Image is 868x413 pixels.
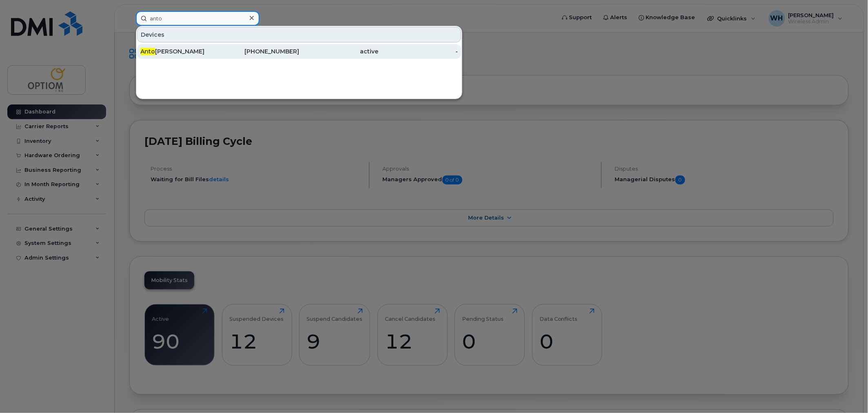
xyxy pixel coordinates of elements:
a: Anto[PERSON_NAME][PHONE_NUMBER]active- [137,44,461,59]
div: - [379,47,458,56]
div: Devices [137,27,461,42]
div: active [299,47,379,56]
div: [PERSON_NAME] [140,47,220,56]
span: Anto [140,48,155,55]
div: [PHONE_NUMBER] [220,47,300,56]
